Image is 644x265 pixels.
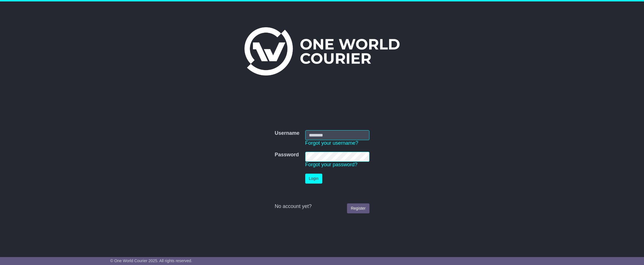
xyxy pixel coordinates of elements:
button: Login [305,174,322,184]
a: Register [347,203,369,213]
div: No account yet? [275,203,369,210]
a: Forgot your username? [305,140,358,146]
label: Password [275,152,299,158]
span: © One World Courier 2025. All rights reserved. [110,258,192,263]
a: Forgot your password? [305,162,358,167]
img: One World [244,27,400,75]
label: Username [275,130,299,136]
